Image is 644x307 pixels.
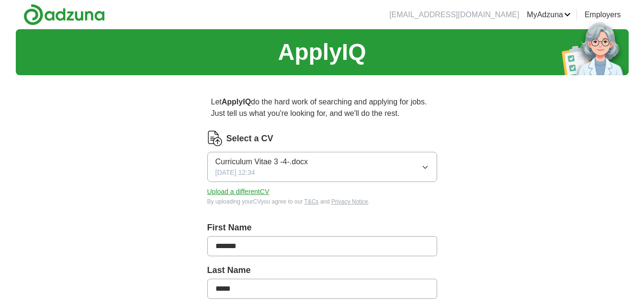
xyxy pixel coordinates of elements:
img: CV Icon [207,131,223,146]
button: Curriculum Vitae 3 -4-.docx[DATE] 12:34 [207,152,437,182]
label: Last Name [207,264,437,277]
label: First Name [207,221,437,234]
button: Upload a differentCV [207,187,270,197]
img: Adzuna logo [23,4,105,25]
div: By uploading your CV you agree to our and . [207,197,437,206]
a: Employers [585,9,621,21]
li: [EMAIL_ADDRESS][DOMAIN_NAME] [389,9,519,21]
label: Select a CV [226,132,273,145]
span: Curriculum Vitae 3 -4-.docx [215,156,308,168]
a: T&Cs [304,198,318,205]
a: MyAdzuna [527,9,571,21]
a: Privacy Notice [331,198,368,205]
span: [DATE] 12:34 [215,168,255,178]
p: Let do the hard work of searching and applying for jobs. Just tell us what you're looking for, an... [207,92,437,123]
strong: ApplyIQ [222,98,251,106]
h1: ApplyIQ [278,35,366,69]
